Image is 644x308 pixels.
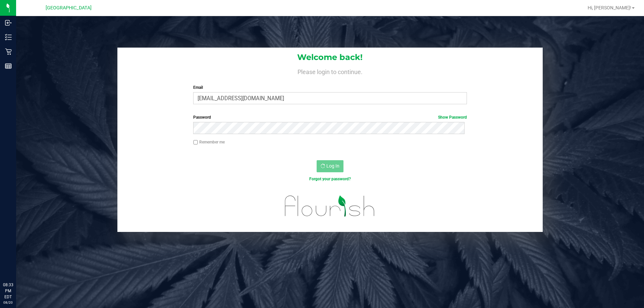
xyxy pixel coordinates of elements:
[309,177,351,181] a: Forgot your password?
[5,48,12,55] inline-svg: Retail
[193,140,198,145] input: Remember me
[3,282,13,300] p: 08:33 PM EDT
[193,84,467,90] label: Email
[46,5,92,11] span: [GEOGRAPHIC_DATA]
[117,67,543,75] h4: Please login to continue.
[117,53,543,62] h1: Welcome back!
[5,19,12,26] inline-svg: Inbound
[277,189,383,223] img: flourish_logo.svg
[317,160,343,172] button: Log In
[588,5,631,10] span: Hi, [PERSON_NAME]!
[5,63,12,69] inline-svg: Reports
[326,163,339,169] span: Log In
[193,115,211,120] span: Password
[193,139,225,145] label: Remember me
[3,300,13,305] p: 08/20
[438,115,467,120] a: Show Password
[5,34,12,41] inline-svg: Inventory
